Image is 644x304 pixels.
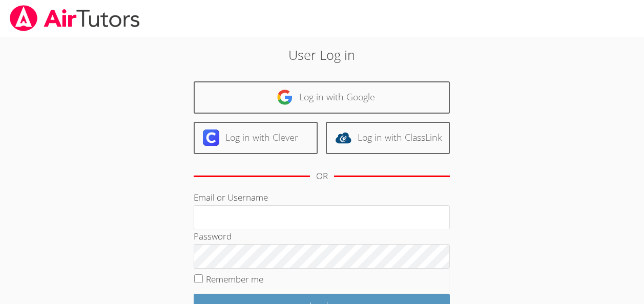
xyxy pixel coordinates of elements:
[335,129,351,146] img: classlink-logo-d6bb404cc1216ec64c9a2012d9dc4662098be43eaf13dc465df04b49fa7ab582.svg
[194,230,232,242] label: Password
[194,122,318,154] a: Log in with Clever
[194,81,450,114] a: Log in with Google
[316,169,328,184] div: OR
[277,89,293,105] img: google-logo-50288ca7cdecda66e5e0955fdab243c47b7ad437acaf1139b6f446037453330a.svg
[194,191,268,203] label: Email or Username
[206,273,263,285] label: Remember me
[148,45,496,64] h2: User Log in
[203,129,219,146] img: clever-logo-6eab21bc6e7a338710f1a6ff85c0baf02591cd810cc4098c63d3a4b26e2feb20.svg
[326,122,450,154] a: Log in with ClassLink
[9,5,141,31] img: airtutors_banner-c4298cdbf04f3fff15de1276eac7730deb9818008684d7c2e4769d2f7ddbe033.png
